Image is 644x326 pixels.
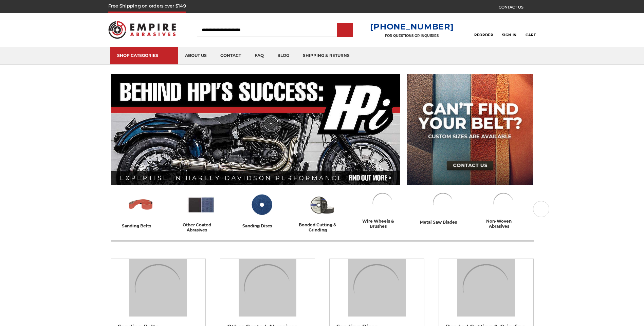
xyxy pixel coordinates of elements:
a: blog [271,47,296,64]
div: bonded cutting & grinding [295,222,350,232]
a: about us [178,47,214,64]
img: Other Coated Abrasives [187,191,215,219]
span: Sign In [502,33,517,37]
a: sanding belts [113,191,168,229]
a: non-woven abrasives [476,191,531,229]
div: SHOP CATEGORIES [117,53,171,58]
a: [PHONE_NUMBER] [370,22,454,32]
a: bonded cutting & grinding [295,191,350,232]
div: other coated abrasives [174,222,229,232]
span: Cart [526,33,536,37]
img: Wire Wheels & Brushes [370,191,395,215]
img: Sanding Belts [129,259,187,317]
img: Other Coated Abrasives [239,259,296,317]
div: metal saw blades [420,219,466,226]
input: Submit [338,23,352,37]
p: FOR QUESTIONS OR INQUIRIES [370,34,454,38]
a: shipping & returns [296,47,356,64]
img: Banner for an interview featuring Horsepower Inc who makes Harley performance upgrades featured o... [111,74,400,185]
img: Bonded Cutting & Grinding [308,191,336,219]
div: sanding discs [242,222,281,229]
div: sanding belts [122,222,160,229]
img: Metal Saw Blades [431,191,455,215]
img: promo banner for custom belts. [407,74,533,185]
img: Empire Abrasives [108,17,176,43]
a: wire wheels & brushes [355,191,410,229]
img: Sanding Discs [247,191,276,219]
img: Non-woven Abrasives [491,191,516,215]
a: other coated abrasives [174,191,229,232]
div: wire wheels & brushes [355,219,410,229]
a: Cart [526,22,536,37]
a: metal saw blades [416,191,471,226]
a: sanding discs [234,191,289,229]
a: CONTACT US [499,3,536,13]
img: Bonded Cutting & Grinding [457,259,515,317]
a: faq [248,47,271,64]
div: non-woven abrasives [476,219,531,229]
img: Sanding Discs [348,259,406,317]
a: Reorder [474,22,493,37]
img: Sanding Belts [127,191,155,219]
a: contact [214,47,248,64]
span: Reorder [474,33,493,37]
button: Next [533,201,549,217]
